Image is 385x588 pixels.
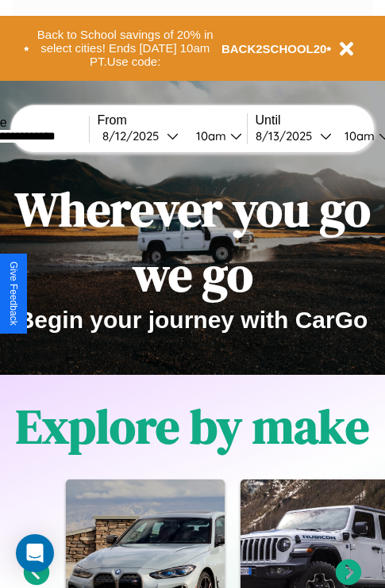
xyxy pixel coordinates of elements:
[16,534,54,572] div: Open Intercom Messenger
[183,128,247,144] button: 10am
[102,128,167,143] div: 8 / 12 / 2025
[188,128,230,143] div: 10am
[337,128,379,143] div: 10am
[221,42,327,55] b: BACK2SCHOOL20
[98,113,247,128] label: From
[98,128,183,144] button: 8/12/2025
[8,262,19,326] div: Give Feedback
[16,394,369,459] h1: Explore by make
[256,128,320,143] div: 8 / 13 / 2025
[29,24,221,73] button: Back to School savings of 20% in select cities! Ends [DATE] 10am PT.Use code:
